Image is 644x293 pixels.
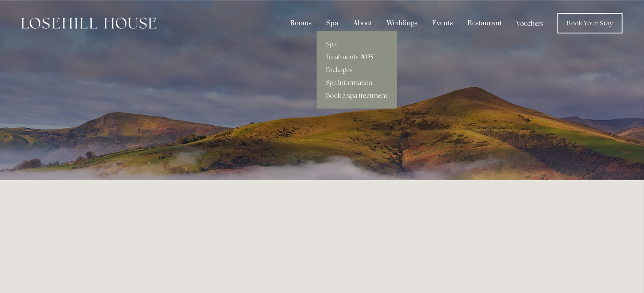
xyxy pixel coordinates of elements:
a: Vouchers [510,15,550,31]
a: Treatments 2025 [317,51,397,63]
a: Spa Information [317,76,397,89]
a: Spa [317,38,397,51]
div: About [347,15,378,31]
a: Packages [317,63,397,76]
div: Weddings [380,15,424,31]
a: Book a spa treatment [317,89,397,102]
div: Rooms [284,15,318,31]
img: Losehill House [21,18,156,29]
div: Restaurant [461,15,508,31]
a: Book Your Stay [557,13,623,33]
div: Events [425,15,459,31]
div: Spa [320,15,345,31]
